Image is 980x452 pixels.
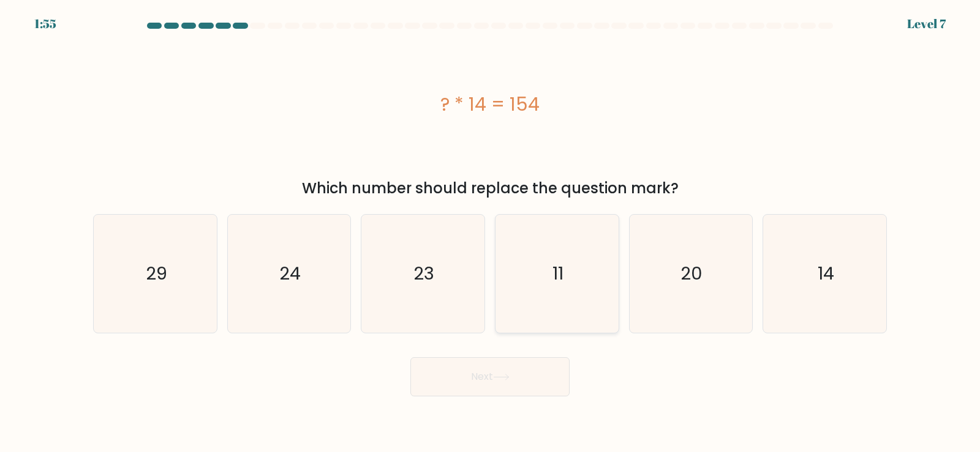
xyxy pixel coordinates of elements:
[410,357,570,396] button: Next
[414,261,435,286] text: 23
[146,261,167,286] text: 29
[818,261,834,286] text: 14
[279,261,301,286] text: 24
[100,177,880,199] div: Which number should replace the question mark?
[552,261,563,286] text: 11
[907,15,946,33] div: Level 7
[681,261,703,286] text: 20
[93,91,887,118] div: ? * 14 = 154
[34,15,56,33] div: 1:55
